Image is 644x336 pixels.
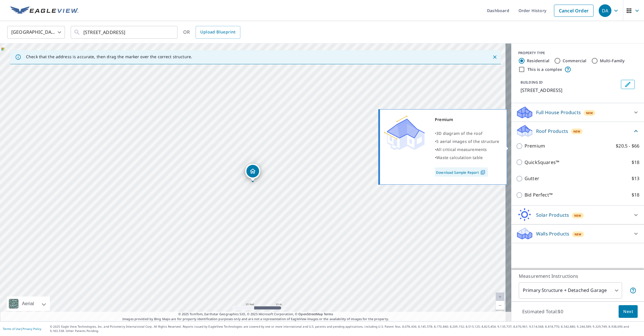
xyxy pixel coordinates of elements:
div: • [435,129,499,137]
p: QuickSquares™ [525,159,559,166]
p: $18 [632,191,639,199]
span: 5 aerial images of the structure [436,139,499,144]
img: Pdf Icon [479,170,487,175]
div: Aerial [20,297,36,311]
button: Edit building 1 [621,80,635,89]
span: New [573,129,581,134]
span: Your report will include the primary structure and a detached garage if one exists. [630,287,636,294]
a: Upload Blueprint [196,26,240,39]
label: Multi-Family [600,58,625,64]
div: OR [183,26,240,39]
label: Residential [527,58,549,64]
p: $13 [632,175,639,182]
p: | [3,327,41,331]
label: This is a complex [527,67,562,72]
span: © 2025 TomTom, Earthstar Geographics SIO, © 2025 Microsoft Corporation, © [178,312,333,317]
span: Next [623,308,633,315]
div: Primary Structure + Detached Garage [519,282,622,299]
div: • [435,154,499,162]
p: Measurement Instructions [519,273,636,280]
div: Walls ProductsNew [516,227,639,241]
a: Current Level 20, Zoom Out [496,301,504,310]
p: $20.5 - $66 [616,142,639,150]
div: Dropped pin, building 1, Residential property, 3421 15th Ave SW Watertown, SD 57201 [245,164,260,182]
a: OpenStreetMap [298,312,323,316]
div: • [435,146,499,154]
button: Close [491,53,499,61]
div: DA [599,4,611,17]
span: New [574,213,581,218]
p: Full House Products [536,109,581,116]
label: Commercial [563,58,587,64]
img: EV Logo [10,6,78,15]
span: New [574,232,582,237]
div: [GEOGRAPHIC_DATA] [7,24,65,40]
p: [STREET_ADDRESS] [521,87,619,94]
span: Waste calculation table [436,155,483,160]
div: Aerial [7,297,50,311]
span: 3D diagram of the roof [436,131,482,136]
a: Terms of Use [3,327,21,331]
p: Estimated Total: $0 [518,305,568,318]
div: Premium [435,116,499,124]
div: Solar ProductsNew [516,208,639,222]
p: Bid Perfect™ [525,191,553,199]
a: Cancel Order [554,5,594,17]
p: Check that the address is accurate, then drag the marker over the correct structure. [26,54,192,59]
div: Full House ProductsNew [516,105,639,119]
a: Privacy Policy [23,327,41,331]
div: • [435,137,499,146]
p: Premium [525,142,545,150]
p: Walls Products [536,230,569,237]
p: © 2025 Eagle View Technologies, Inc. and Pictometry International Corp. All Rights Reserved. Repo... [50,324,641,333]
button: Next [619,305,638,318]
div: PROPERTY TYPE [518,50,637,56]
p: Roof Products [536,128,568,135]
p: BUILDING ID [521,80,543,85]
p: Solar Products [536,212,569,218]
p: $18 [632,159,639,166]
div: Roof ProductsNew [516,124,639,138]
input: Search by address or latitude-longitude [83,24,166,40]
span: New [586,111,593,115]
a: Terms [324,312,333,316]
span: Upload Blueprint [200,29,235,36]
p: Gutter [525,175,539,182]
a: Current Level 20, Zoom In Disabled [496,292,504,301]
a: Download Sample Report [435,167,488,177]
img: Premium [384,116,425,150]
span: All critical measurements [436,147,487,152]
